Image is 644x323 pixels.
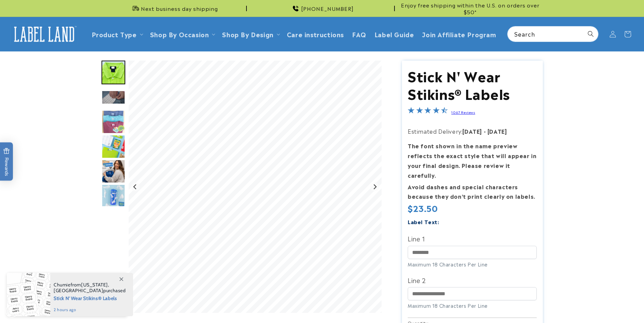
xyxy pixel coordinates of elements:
[102,135,125,158] img: Stick N' Wear® Labels - Label Land
[370,182,379,191] button: Next slide
[102,110,125,134] img: Stick N' Wear® Labels - Label Land
[408,218,439,225] label: Label Text:
[408,142,536,179] strong: The font shown in the name preview reflects the exact style that will appear in your final design...
[8,21,81,47] a: Label Land
[102,184,125,208] div: Go to slide 7
[92,29,137,39] a: Product Type
[102,159,125,183] img: Stick N' Wear® Labels - Label Land
[408,182,535,200] strong: Avoid dashes and special characters because they don’t print clearly on labels.
[222,29,273,39] a: Shop By Design
[102,85,125,109] div: Go to slide 3
[54,282,126,294] span: from , purchased
[218,26,282,42] summary: Shop By Design
[102,90,125,104] img: null
[487,127,507,135] strong: [DATE]
[408,233,537,244] label: Line 1
[102,61,125,84] img: Stick N' Wear® Labels - Label Land
[398,2,543,15] span: Enjoy free shipping within the U.S. on orders over $50*
[54,287,103,294] span: [GEOGRAPHIC_DATA]
[102,184,125,208] img: Stick N' Wear® Labels - Label Land
[10,24,78,45] img: Label Land
[370,26,418,42] a: Label Guide
[287,30,344,38] span: Care instructions
[451,110,475,114] a: 1067 Reviews
[3,148,10,176] span: Rewards
[301,5,354,12] span: [PHONE_NUMBER]
[408,203,438,213] span: $23.50
[408,275,537,285] label: Line 2
[348,26,370,42] a: FAQ
[146,26,218,42] summary: Shop By Occasion
[408,126,537,136] p: Estimated Delivery:
[422,30,496,38] span: Join Affiliate Program
[102,135,125,158] div: Go to slide 5
[102,159,125,183] div: Go to slide 6
[102,61,125,84] div: Go to slide 2
[54,282,71,288] span: Chumie
[418,26,500,42] a: Join Affiliate Program
[374,30,414,38] span: Label Guide
[150,30,209,38] span: Shop By Occasion
[81,282,108,288] span: [US_STATE]
[283,26,348,42] a: Care instructions
[462,127,482,135] strong: [DATE]
[88,26,146,42] summary: Product Type
[408,261,537,268] div: Maximum 18 Characters Per Line
[484,127,486,135] strong: -
[352,30,366,38] span: FAQ
[102,110,125,134] div: Go to slide 4
[408,67,537,102] h1: Stick N' Wear Stikins® Labels
[408,302,537,309] div: Maximum 18 Characters Per Line
[131,182,140,191] button: Previous slide
[583,26,598,41] button: Search
[141,5,218,12] span: Next business day shipping
[408,108,448,116] span: 4.7-star overall rating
